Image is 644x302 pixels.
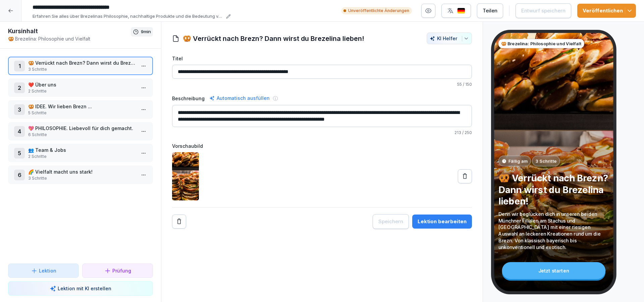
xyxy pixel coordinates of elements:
[583,7,631,14] div: Veröffentlichen
[8,57,153,75] div: 1🥨 Verrückt nach Brezn? Dann wirst du Brezelina lieben!3 Schritte
[477,3,503,18] button: Teilen
[172,81,472,87] p: / 150
[427,33,472,44] button: KI Helfer
[39,267,56,274] p: Lektion
[418,218,467,225] div: Lektion bearbeiten
[28,103,136,110] p: 🥨 IDEE. Wir lieben Brezn ...
[498,210,609,250] p: Denn wir beglücken dich in unseren beiden Münchner Filialen am Stachus und [GEOGRAPHIC_DATA] mit ...
[183,34,364,44] h1: 🥨 Verrückt nach Brezn? Dann wirst du Brezelina lieben!
[373,214,409,229] button: Speichern
[172,55,472,62] label: Titel
[501,41,582,47] p: 🥨 Brezelina: Philosophie und Vielfalt
[508,158,528,164] p: Fällig am
[457,82,462,87] span: 55
[58,285,111,292] p: Lektion mit KI erstellen
[14,170,25,180] div: 6
[172,95,205,102] label: Beschreibung
[28,175,136,181] p: 3 Schritte
[28,88,136,94] p: 2 Schritte
[8,281,153,296] button: Lektion mit KI erstellen
[28,125,136,132] p: 💖 PHILOSOPHIE. Liebevoll für dich gemacht.
[28,66,136,72] p: 3 Schritte
[348,8,409,14] p: Unveröffentlichte Änderungen
[33,13,224,20] p: Erfahren Sie alles über Brezelinas Philosophie, nachhaltige Produkte und die Bedeutung von Vielfa...
[82,263,153,278] button: Prüfung
[8,78,153,97] div: 2❤️ Über uns2 Schritte
[454,130,461,135] span: 213
[28,154,136,160] p: 2 Schritte
[8,27,131,35] h1: Kursinhalt
[516,3,571,18] button: Entwurf speichern
[28,168,136,175] p: 🌈 Vielfalt macht uns stark!
[378,218,403,225] div: Speichern
[172,142,472,149] label: Vorschaubild
[28,59,136,66] p: 🥨 Verrückt nach Brezn? Dann wirst du Brezelina lieben!
[14,126,25,137] div: 4
[577,4,636,18] button: Veröffentlichen
[502,262,606,279] div: Jetzt starten
[8,122,153,140] div: 4💖 PHILOSOPHIE. Liebevoll für dich gemacht.6 Schritte
[430,36,469,41] div: KI Helfer
[412,215,472,229] button: Lektion bearbeiten
[14,148,25,159] div: 5
[172,215,186,229] button: Remove
[14,104,25,115] div: 3
[498,172,609,207] p: 🥨 Verrückt nach Brezn? Dann wirst du Brezelina lieben!
[14,61,25,71] div: 1
[28,110,136,116] p: 5 Schritte
[28,132,136,138] p: 6 Schritte
[8,35,131,42] p: 🥨 Brezelina: Philosophie und Vielfalt
[208,94,271,102] div: Automatisch ausfüllen
[457,8,465,14] img: de.svg
[172,152,199,200] img: p5sxfwglv8kq0db8t9omnz41.png
[535,158,556,164] p: 3 Schritte
[112,267,131,274] p: Prüfung
[8,144,153,162] div: 5👥 Team & Jobs2 Schritte
[172,130,472,136] p: / 250
[8,263,79,278] button: Lektion
[8,100,153,119] div: 3🥨 IDEE. Wir lieben Brezn ...5 Schritte
[521,7,566,14] div: Entwurf speichern
[483,7,497,14] div: Teilen
[28,146,136,154] p: 👥 Team & Jobs
[28,81,136,88] p: ❤️ Über uns
[141,28,151,35] p: 9 min
[14,82,25,93] div: 2
[8,166,153,184] div: 6🌈 Vielfalt macht uns stark!3 Schritte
